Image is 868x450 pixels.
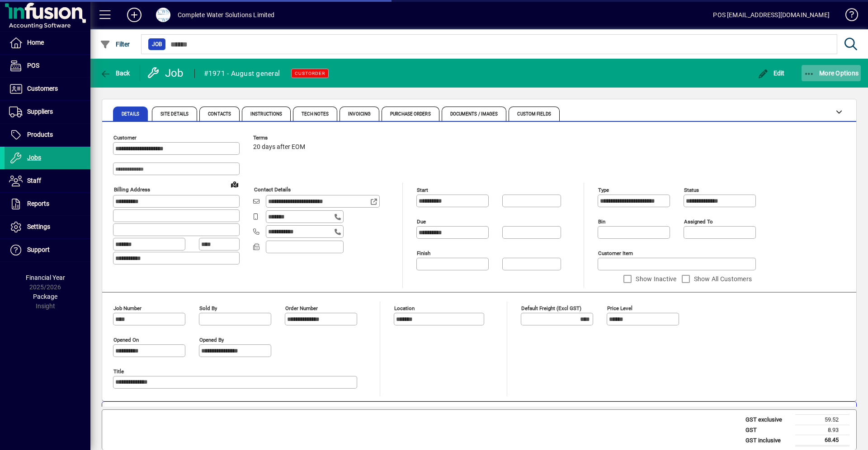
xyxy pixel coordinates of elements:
mat-label: Status [684,187,699,193]
span: Home [27,39,44,46]
mat-label: Customer [113,135,137,141]
td: 8.93 [795,425,849,435]
a: Reports [5,193,90,215]
mat-label: Sold by [199,305,217,311]
button: Back [98,65,132,81]
td: GST exclusive [741,415,795,425]
span: Tech Notes [302,112,329,116]
button: More Options [802,65,861,81]
span: Contacts [208,112,231,116]
span: More Options [804,70,859,77]
span: Suppliers [27,108,53,115]
mat-label: Assigned to [684,218,713,225]
span: Purchase Orders [390,112,431,116]
mat-label: Opened by [199,337,224,343]
a: Suppliers [5,101,90,123]
mat-label: Opened On [113,337,139,343]
a: Support [5,239,90,261]
span: Staff [27,177,41,184]
span: Details [122,112,139,116]
mat-label: Order number [285,305,318,311]
mat-label: Customer Item [598,250,633,256]
span: Filter [100,41,130,48]
mat-label: Bin [598,218,605,225]
span: Documents / Images [450,112,498,116]
span: Custom Fields [517,112,551,116]
mat-label: Finish [417,250,430,256]
span: Back [100,70,130,77]
span: Package [33,293,57,300]
span: Edit [758,70,785,77]
button: Profile [149,7,178,23]
span: POS [27,62,39,69]
span: Reports [27,200,49,207]
td: GST [741,425,795,435]
mat-label: Price Level [607,305,632,311]
span: Products [27,131,53,138]
app-page-header-button: Back [90,65,140,81]
div: POS [EMAIL_ADDRESS][DOMAIN_NAME] [713,8,830,22]
td: 68.45 [795,435,849,446]
a: Home [5,32,90,54]
td: GST inclusive [741,435,795,446]
mat-label: Job number [113,305,142,311]
a: Customers [5,78,90,100]
span: CUSTORDER [295,70,325,76]
mat-label: Type [598,187,609,193]
span: Financial Year [26,274,65,281]
button: Filter [98,36,132,52]
span: Invoicing [348,112,371,116]
span: Terms [253,135,307,141]
mat-label: Start [417,187,428,193]
span: Support [27,246,50,253]
mat-label: Location [394,305,415,311]
div: Job [147,66,185,80]
span: Site Details [160,112,189,116]
span: Job [152,40,162,49]
a: Knowledge Base [839,2,857,31]
a: Staff [5,170,90,192]
a: Settings [5,216,90,238]
div: #1971 - August general [204,66,280,81]
span: Instructions [250,112,282,116]
span: 20 days after EOM [253,144,305,151]
mat-label: Default Freight (excl GST) [521,305,581,311]
a: POS [5,55,90,77]
span: Customers [27,85,58,92]
span: Jobs [27,154,41,161]
button: Add [120,7,149,23]
a: View on map [227,177,242,191]
span: Settings [27,223,50,230]
mat-label: Title [113,368,124,375]
button: Edit [755,65,787,81]
mat-label: Due [417,218,426,225]
div: Complete Water Solutions Limited [178,8,275,22]
td: 59.52 [795,415,849,425]
a: Products [5,124,90,146]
